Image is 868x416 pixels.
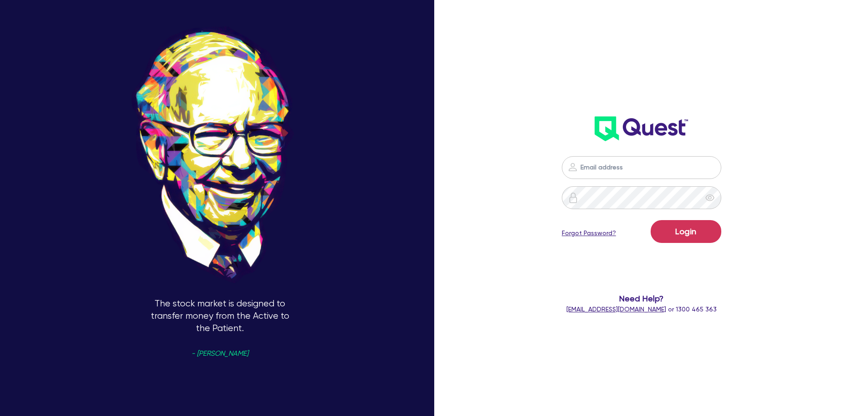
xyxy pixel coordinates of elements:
span: eye [705,193,714,202]
img: wH2k97JdezQIQAAAABJRU5ErkJggg== [595,116,688,141]
span: or 1300 465 363 [566,305,717,313]
input: Email address [562,156,721,179]
span: Need Help? [525,292,758,305]
a: Forgot Password? [562,228,616,238]
img: icon-password [567,162,578,173]
img: icon-password [568,192,579,203]
span: - [PERSON_NAME] [191,350,248,357]
a: [EMAIL_ADDRESS][DOMAIN_NAME] [566,305,666,313]
button: Login [651,220,721,243]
